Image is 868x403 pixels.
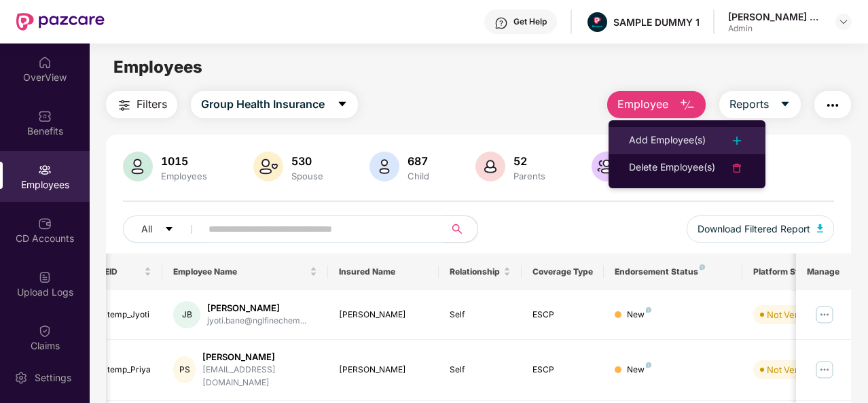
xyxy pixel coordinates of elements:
[615,266,731,277] div: Endorsement Status
[532,364,594,376] div: ESCP
[123,152,153,181] img: svg+xml;base64,PHN2ZyB4bWxucz0iaHR0cDovL3d3dy53My5vcmcvMjAwMC9zdmciIHhtbG5zOnhsaW5rPSJodHRwOi8vd3...
[522,253,604,290] th: Coverage Type
[796,253,851,290] th: Manage
[450,309,511,321] div: Self
[511,171,548,181] div: Parents
[475,152,505,181] img: svg+xml;base64,PHN2ZyB4bWxucz0iaHR0cDovL3d3dy53My5vcmcvMjAwMC9zdmciIHhtbG5zOnhsaW5rPSJodHRwOi8vd3...
[729,96,769,113] span: Reports
[729,160,745,176] img: svg+xml;base64,PHN2ZyB4bWxucz0iaHR0cDovL3d3dy53My5vcmcvMjAwMC9zdmciIHdpZHRoPSIyNCIgaGVpZ2h0PSIyNC...
[328,253,439,290] th: Insured Name
[38,217,52,230] img: svg+xml;base64,PHN2ZyBpZD0iQ0RfQWNjb3VudHMiIGRhdGEtbmFtZT0iQ0QgQWNjb3VudHMiIHhtbG5zPSJodHRwOi8vd3...
[511,154,548,168] div: 52
[289,171,326,181] div: Spouse
[162,253,328,290] th: Employee Name
[16,13,105,31] img: New Pazcare Logo
[629,160,715,176] div: Delete Employee(s)
[106,91,177,118] button: Filters
[107,309,152,321] div: temp_Jyoti
[116,97,132,113] img: svg+xml;base64,PHN2ZyB4bWxucz0iaHR0cDovL3d3dy53My5vcmcvMjAwMC9zdmciIHdpZHRoPSIyNCIgaGVpZ2h0PSIyNC...
[38,109,52,123] img: svg+xml;base64,PHN2ZyBpZD0iQmVuZWZpdHMiIHhtbG5zPSJodHRwOi8vd3d3LnczLm9yZy8yMDAwL3N2ZyIgd2lkdGg9Ij...
[94,253,163,290] th: EID
[207,302,306,315] div: [PERSON_NAME]
[780,99,791,111] span: caret-down
[607,91,706,118] button: Employee
[173,266,307,277] span: Employee Name
[107,364,152,376] div: temp_Priya
[513,16,547,27] div: Get Help
[38,270,52,284] img: svg+xml;base64,PHN2ZyBpZD0iVXBsb2FkX0xvZ3MiIGRhdGEtbmFtZT0iVXBsb2FkIExvZ3MiIHhtbG5zPSJodHRwOi8vd3...
[337,99,348,111] span: caret-down
[679,97,695,113] img: svg+xml;base64,PHN2ZyB4bWxucz0iaHR0cDovL3d3dy53My5vcmcvMjAwMC9zdmciIHhtbG5zOnhsaW5rPSJodHRwOi8vd3...
[728,23,823,34] div: Admin
[729,133,745,149] img: svg+xml;base64,PHN2ZyB4bWxucz0iaHR0cDovL3d3dy53My5vcmcvMjAwMC9zdmciIHdpZHRoPSIyNCIgaGVpZ2h0PSIyNC...
[38,163,52,177] img: svg+xml;base64,PHN2ZyBpZD0iRW1wbG95ZWVzIiB4bWxucz0iaHR0cDovL3d3dy53My5vcmcvMjAwMC9zdmciIHdpZHRoPS...
[700,264,705,270] img: svg+xml;base64,PHN2ZyB4bWxucz0iaHR0cDovL3d3dy53My5vcmcvMjAwMC9zdmciIHdpZHRoPSI4IiBoZWlnaHQ9IjgiIH...
[123,215,206,243] button: Allcaret-down
[113,57,202,77] span: Employees
[207,315,306,328] div: jyoti.bane@nglfinechem...
[838,16,849,27] img: svg+xml;base64,PHN2ZyBpZD0iRHJvcGRvd24tMzJ4MzIiIHhtbG5zPSJodHRwOi8vd3d3LnczLm9yZy8yMDAwL3N2ZyIgd2...
[191,91,358,118] button: Group Health Insurancecaret-down
[444,215,478,243] button: search
[164,224,174,235] span: caret-down
[698,222,810,236] span: Download Filtered Report
[173,301,200,328] div: JB
[814,304,835,326] img: manageButton
[405,171,432,181] div: Child
[450,364,511,376] div: Self
[339,309,428,321] div: [PERSON_NAME]
[253,152,283,181] img: svg+xml;base64,PHN2ZyB4bWxucz0iaHR0cDovL3d3dy53My5vcmcvMjAwMC9zdmciIHhtbG5zOnhsaW5rPSJodHRwOi8vd3...
[728,10,823,23] div: [PERSON_NAME] K S
[141,222,152,236] span: All
[719,91,801,118] button: Reportscaret-down
[629,133,706,149] div: Add Employee(s)
[405,154,432,168] div: 687
[202,351,317,364] div: [PERSON_NAME]
[617,96,668,113] span: Employee
[289,154,326,168] div: 530
[646,307,651,313] img: svg+xml;base64,PHN2ZyB4bWxucz0iaHR0cDovL3d3dy53My5vcmcvMjAwMC9zdmciIHdpZHRoPSI4IiBoZWlnaHQ9IjgiIH...
[817,224,824,232] img: svg+xml;base64,PHN2ZyB4bWxucz0iaHR0cDovL3d3dy53My5vcmcvMjAwMC9zdmciIHhtbG5zOnhsaW5rPSJodHRwOi8vd3...
[137,96,167,113] span: Filters
[339,364,428,376] div: [PERSON_NAME]
[767,363,816,376] div: Not Verified
[587,12,607,32] img: Pazcare_Alternative_logo-01-01.png
[687,215,835,243] button: Download Filtered Report
[105,266,142,277] span: EID
[592,152,621,181] img: svg+xml;base64,PHN2ZyB4bWxucz0iaHR0cDovL3d3dy53My5vcmcvMjAwMC9zdmciIHhtbG5zOnhsaW5rPSJodHRwOi8vd3...
[158,154,210,168] div: 1015
[14,371,28,385] img: svg+xml;base64,PHN2ZyBpZD0iU2V0dGluZy0yMHgyMCIgeG1sbnM9Imh0dHA6Ly93d3cudzMub3JnLzIwMDAvc3ZnIiB3aW...
[38,324,52,338] img: svg+xml;base64,PHN2ZyBpZD0iQ2xhaW0iIHhtbG5zPSJodHRwOi8vd3d3LnczLm9yZy8yMDAwL3N2ZyIgd2lkdGg9IjIwIi...
[201,96,325,113] span: Group Health Insurance
[450,266,501,277] span: Relationship
[494,16,508,30] img: svg+xml;base64,PHN2ZyBpZD0iSGVscC0zMngzMiIgeG1sbnM9Imh0dHA6Ly93d3cudzMub3JnLzIwMDAvc3ZnIiB3aWR0aD...
[369,152,399,181] img: svg+xml;base64,PHN2ZyB4bWxucz0iaHR0cDovL3d3dy53My5vcmcvMjAwMC9zdmciIHhtbG5zOnhsaW5rPSJodHRwOi8vd3...
[31,371,75,385] div: Settings
[627,364,651,376] div: New
[202,364,317,389] div: [EMAIL_ADDRESS][DOMAIN_NAME]
[767,308,816,321] div: Not Verified
[646,362,651,368] img: svg+xml;base64,PHN2ZyB4bWxucz0iaHR0cDovL3d3dy53My5vcmcvMjAwMC9zdmciIHdpZHRoPSI4IiBoZWlnaHQ9IjgiIH...
[753,266,828,277] div: Platform Status
[814,359,835,381] img: manageButton
[613,16,700,29] div: SAMPLE DUMMY 1
[825,97,841,113] img: svg+xml;base64,PHN2ZyB4bWxucz0iaHR0cDovL3d3dy53My5vcmcvMjAwMC9zdmciIHdpZHRoPSIyNCIgaGVpZ2h0PSIyNC...
[439,253,522,290] th: Relationship
[627,309,651,321] div: New
[38,56,52,69] img: svg+xml;base64,PHN2ZyBpZD0iSG9tZSIgeG1sbnM9Imh0dHA6Ly93d3cudzMub3JnLzIwMDAvc3ZnIiB3aWR0aD0iMjAiIG...
[532,309,594,321] div: ESCP
[158,171,210,181] div: Employees
[444,224,471,234] span: search
[173,356,196,383] div: PS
